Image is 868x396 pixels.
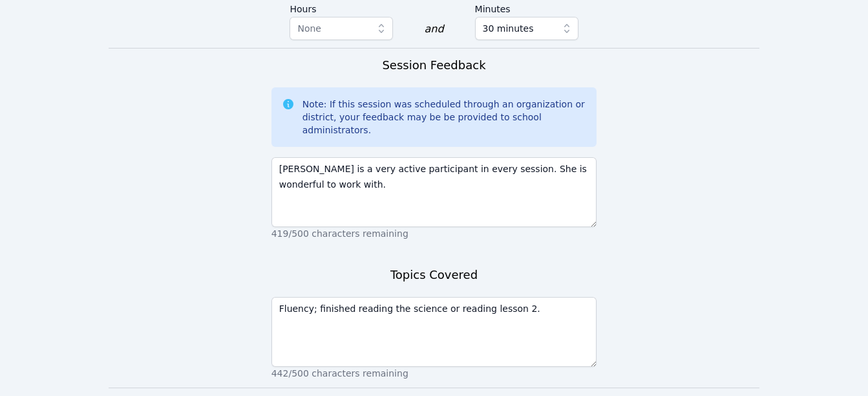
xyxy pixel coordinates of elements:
[483,21,534,36] span: 30 minutes
[297,23,321,34] span: None
[271,367,597,380] p: 442/500 characters remaining
[382,56,485,74] h3: Session Feedback
[424,21,443,37] div: and
[475,17,578,40] button: 30 minutes
[390,266,478,284] h3: Topics Covered
[271,157,597,227] textarea: [PERSON_NAME] is a very active participant in every session. She is wonderful to work with.
[271,297,597,367] textarea: Fluency; finished reading the science or reading lesson 2.
[271,227,597,240] p: 419/500 characters remaining
[290,17,393,40] button: None
[302,98,587,137] div: Note: If this session was scheduled through an organization or district, your feedback may be be ...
